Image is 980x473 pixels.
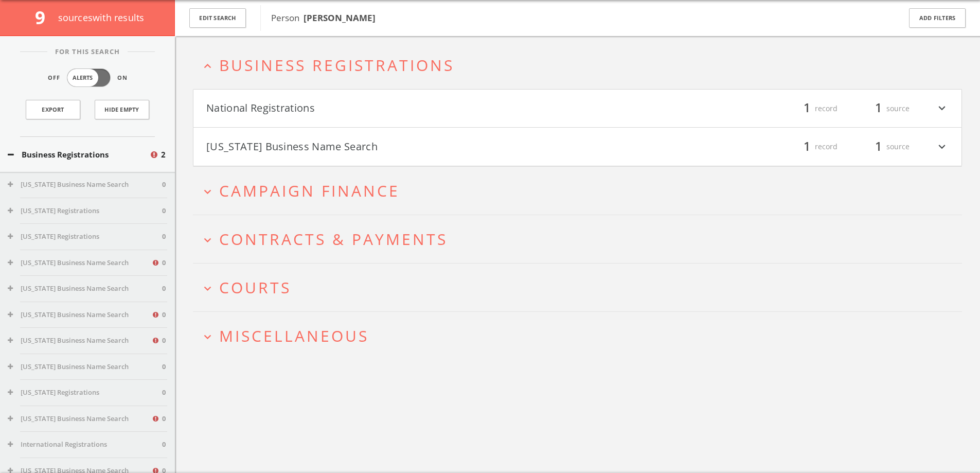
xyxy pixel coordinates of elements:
[8,310,151,320] button: [US_STATE] Business Name Search
[201,279,962,296] button: expand_moreCourts
[58,11,145,24] span: source s with results
[909,8,966,28] button: Add Filters
[201,59,215,73] i: expand_less
[189,8,246,28] button: Edit Search
[870,137,886,155] span: 1
[8,258,151,268] button: [US_STATE] Business Name Search
[201,330,215,344] i: expand_more
[776,100,838,117] div: record
[8,414,151,424] button: [US_STATE] Business Name Search
[48,74,60,82] span: Off
[206,100,578,117] button: National Registrations
[162,180,166,190] span: 0
[201,233,215,247] i: expand_more
[47,47,128,57] span: For This Search
[162,284,166,294] span: 0
[799,99,815,117] span: 1
[162,336,166,346] span: 0
[799,137,815,155] span: 1
[8,206,162,216] button: [US_STATE] Registrations
[271,12,376,24] span: Person
[117,74,128,82] span: On
[201,282,215,295] i: expand_more
[848,100,910,117] div: source
[95,100,149,119] button: Hide Empty
[776,138,838,155] div: record
[161,149,166,161] span: 2
[162,206,166,216] span: 0
[201,57,962,74] button: expand_lessBusiness Registrations
[201,182,962,199] button: expand_moreCampaign Finance
[219,229,448,250] span: Contracts & Payments
[8,362,162,372] button: [US_STATE] Business Name Search
[219,55,454,76] span: Business Registrations
[8,149,149,161] button: Business Registrations
[162,414,166,424] span: 0
[162,258,166,268] span: 0
[162,388,166,398] span: 0
[26,100,80,119] a: Export
[201,327,962,344] button: expand_moreMiscellaneous
[8,284,162,294] button: [US_STATE] Business Name Search
[206,138,578,155] button: [US_STATE] Business Name Search
[935,138,949,155] i: expand_more
[219,325,369,346] span: Miscellaneous
[162,362,166,372] span: 0
[8,336,151,346] button: [US_STATE] Business Name Search
[162,232,166,242] span: 0
[8,232,162,242] button: [US_STATE] Registrations
[935,100,949,117] i: expand_more
[162,440,166,450] span: 0
[201,231,962,248] button: expand_moreContracts & Payments
[162,310,166,320] span: 0
[8,440,162,450] button: International Registrations
[8,180,162,190] button: [US_STATE] Business Name Search
[219,180,400,201] span: Campaign Finance
[304,12,376,24] b: [PERSON_NAME]
[848,138,910,155] div: source
[201,185,215,199] i: expand_more
[8,388,162,398] button: [US_STATE] Registrations
[35,5,54,29] span: 9
[870,99,886,117] span: 1
[219,277,291,298] span: Courts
